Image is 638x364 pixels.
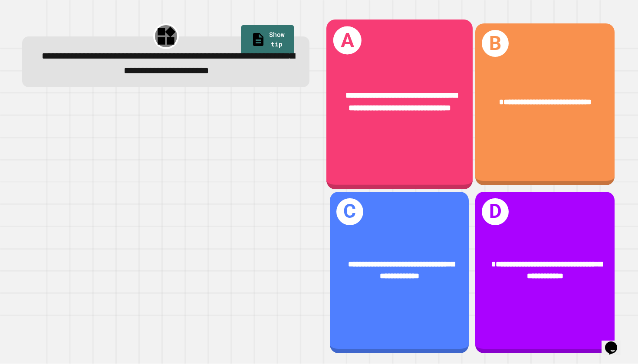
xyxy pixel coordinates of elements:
h1: C [336,198,363,225]
h1: D [482,198,509,225]
h1: B [482,30,509,57]
h1: A [333,26,361,55]
a: Show tip [241,25,294,56]
iframe: chat widget [602,329,629,355]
